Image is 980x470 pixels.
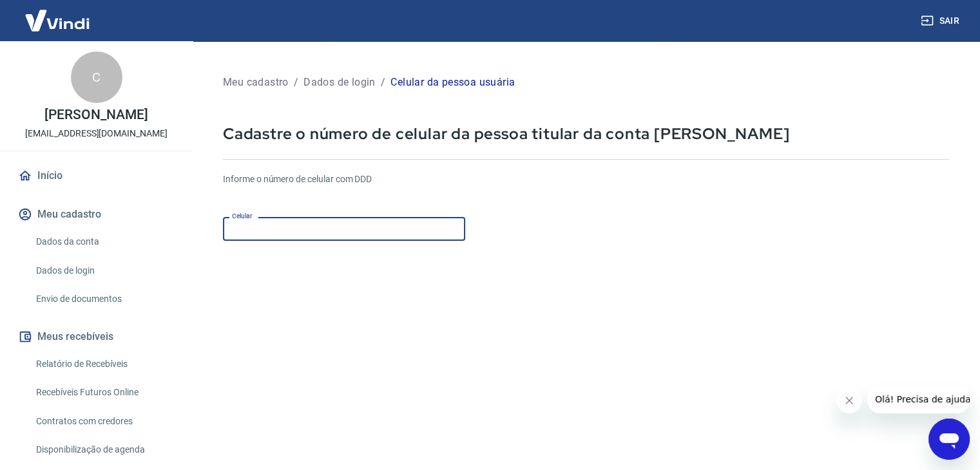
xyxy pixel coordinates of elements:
[390,75,515,90] p: Celular da pessoa usuária
[25,127,168,140] p: [EMAIL_ADDRESS][DOMAIN_NAME]
[15,200,177,229] button: Meu cadastro
[223,124,949,144] p: Cadastre o número de celular da pessoa titular da conta [PERSON_NAME]
[15,1,99,40] img: Vindi
[294,75,298,90] p: /
[836,388,862,413] iframe: Fechar mensagem
[15,162,177,190] a: Início
[31,258,177,284] a: Dados de login
[44,108,148,122] p: [PERSON_NAME]
[918,9,965,33] button: Sair
[8,9,108,19] span: Olá! Precisa de ajuda?
[31,408,177,435] a: Contratos com credores
[381,75,385,90] p: /
[31,229,177,255] a: Dados da conta
[31,286,177,312] a: Envio de documentos
[223,173,949,186] h6: Informe o número de celular com DDD
[232,211,253,221] label: Celular
[31,379,177,406] a: Recebíveis Futuros Online
[303,75,376,90] p: Dados de login
[928,418,970,460] iframe: Botão para abrir a janela de mensagens
[71,52,122,103] div: C
[15,323,177,351] button: Meus recebíveis
[31,351,177,377] a: Relatório de Recebíveis
[31,437,177,463] a: Disponibilização de agenda
[867,385,970,413] iframe: Mensagem da empresa
[223,75,289,90] p: Meu cadastro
